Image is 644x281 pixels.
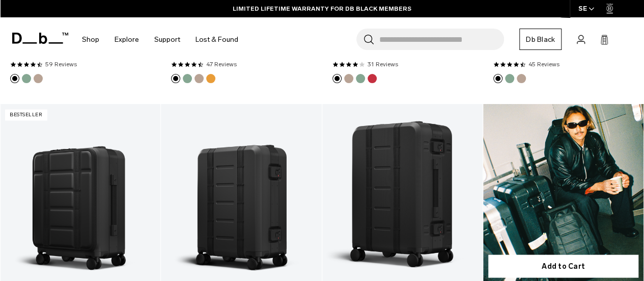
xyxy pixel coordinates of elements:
[206,74,215,83] button: Parhelion Orange
[82,21,99,58] a: Shop
[517,74,526,83] button: Fogbow Beige
[34,74,43,83] button: Fogbow Beige
[206,60,237,69] a: 47 reviews
[10,74,19,83] button: Black Out
[5,109,47,120] p: Bestseller
[195,21,238,58] a: Lost & Found
[368,74,377,83] button: Sprite Lightning Red
[194,74,204,83] button: Fogbow Beige
[332,74,342,83] button: Black Out
[505,74,514,83] button: Green Ray
[356,74,365,83] button: Green Ray
[74,17,246,62] nav: Main Navigation
[45,60,77,69] a: 59 reviews
[154,21,180,58] a: Support
[233,4,411,13] a: LIMITED LIFETIME WARRANTY FOR DB BLACK MEMBERS
[22,74,31,83] button: Green Ray
[528,60,559,69] a: 45 reviews
[493,74,502,83] button: Black Out
[115,21,139,58] a: Explore
[368,60,398,69] a: 31 reviews
[171,74,180,83] button: Black Out
[519,29,562,50] a: Db Black
[344,74,353,83] button: Fogbow Beige
[488,254,638,277] button: Add to Cart
[183,74,192,83] button: Green Ray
